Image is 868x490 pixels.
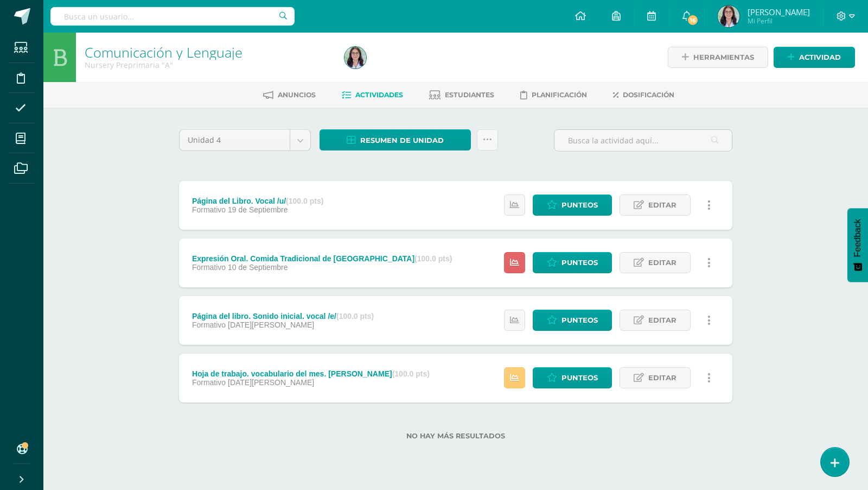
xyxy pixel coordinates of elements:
span: Punteos [561,368,598,388]
div: Página del libro. Sonido inicial. vocal /e/ [192,312,374,321]
img: 00a38044923b33019972c24e63a5f8a5.png [344,47,366,68]
label: No hay más resultados [179,432,732,440]
span: Planificación [532,91,587,99]
input: Busca la actividad aquí... [554,130,732,151]
span: Unidad 4 [188,130,282,150]
a: Unidad 4 [180,130,310,150]
a: Actividad [774,47,855,68]
a: Comunicación y Lenguaje [85,43,242,61]
span: Editar [648,368,676,388]
a: Anuncios [263,86,316,104]
span: Editar [648,195,676,215]
span: 10 de Septiembre [228,263,288,272]
strong: (100.0 pts) [336,312,374,321]
a: Punteos [533,194,612,216]
img: 00a38044923b33019972c24e63a5f8a5.png [718,5,739,27]
div: Nursery Preprimaria 'A' [85,60,331,70]
a: Actividades [342,86,403,104]
span: Formativo [192,263,226,272]
span: [PERSON_NAME] [748,7,810,17]
span: Punteos [561,253,598,273]
span: Herramientas [693,47,754,67]
span: Actividades [355,91,403,99]
span: Editar [648,310,676,330]
span: Formativo [192,321,226,329]
a: Punteos [533,367,612,388]
span: 16 [687,14,699,26]
h1: Comunicación y Lenguaje [85,45,331,60]
span: Dosificación [623,91,674,99]
a: Planificación [520,86,587,104]
span: Feedback [853,219,863,257]
a: Estudiantes [429,86,494,104]
span: [DATE][PERSON_NAME] [228,378,314,387]
button: Feedback - Mostrar encuesta [847,208,868,282]
span: Mi Perfil [748,16,810,26]
span: Formativo [192,378,226,387]
strong: (100.0 pts) [286,197,323,205]
strong: (100.0 pts) [414,254,452,263]
span: [DATE][PERSON_NAME] [228,321,314,329]
span: Editar [648,253,676,273]
a: Punteos [533,310,612,331]
span: Resumen de unidad [360,130,444,150]
a: Herramientas [668,47,768,68]
span: Formativo [192,205,226,214]
span: Anuncios [278,91,316,99]
span: Punteos [561,195,598,215]
a: Dosificación [613,86,674,104]
span: 19 de Septiembre [228,205,288,214]
div: Expresión Oral. Comida Tradicional de [GEOGRAPHIC_DATA] [192,254,452,263]
span: Estudiantes [445,91,494,99]
input: Busca un usuario... [50,7,295,26]
span: Punteos [561,310,598,330]
a: Punteos [533,252,612,273]
div: Página del Libro. Vocal /u/ [192,197,323,205]
span: Actividad [799,47,841,67]
div: Hoja de trabajo. vocabulario del mes. [PERSON_NAME] [192,369,430,378]
strong: (100.0 pts) [392,369,430,378]
a: Resumen de unidad [320,129,471,150]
